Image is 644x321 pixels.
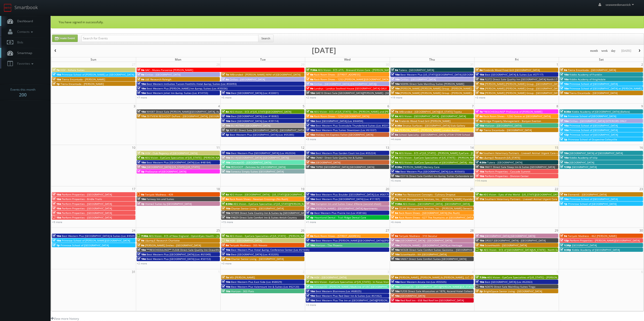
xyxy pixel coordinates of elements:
[568,114,616,118] span: Primrose School of [GEOGRAPHIC_DATA]
[400,82,464,86] span: ND096 Direct Sale MainStay Suites [PERSON_NAME]
[137,68,144,72] span: 9a
[399,161,498,164] span: AEG Vision - EyeCare Specialties of [GEOGRAPHIC_DATA] - Medfield Eye Associates
[569,87,642,90] span: Primrose School of [GEOGRAPHIC_DATA] at [PERSON_NAME]
[231,91,279,95] span: Best [GEOGRAPHIC_DATA] (Loc #33001)
[231,156,289,159] span: BU #[GEOGRAPHIC_DATA] ([GEOGRAPHIC_DATA])
[306,114,313,118] span: 8a
[475,234,484,238] span: 10a
[588,48,600,54] button: month
[399,114,466,118] span: AEG Vision - [GEOGRAPHIC_DATA] - [GEOGRAPHIC_DATA]
[609,48,617,54] button: day
[222,124,230,127] span: 10a
[391,68,398,72] span: 9a
[560,197,569,201] span: 10a
[560,133,569,136] span: 12p
[568,193,607,196] span: Element6 - [GEOGRAPHIC_DATA]
[314,216,366,219] span: Heartland Dental - Trail Ridge Dental Care
[222,128,229,132] span: 1p
[475,156,483,159] span: 9a
[391,82,400,86] span: 10a
[15,19,33,23] span: Dashboard
[314,87,387,90] span: Landrys - Landrys Seafood House [GEOGRAPHIC_DATA] GALV
[391,161,398,164] span: 9a
[599,48,610,54] button: week
[391,179,401,182] a: +5 more
[62,193,112,196] span: Perform Properties - [GEOGRAPHIC_DATA]
[391,73,400,76] span: 10a
[560,202,567,206] span: 1p
[62,73,134,76] span: Primrose School of [PERSON_NAME] at [GEOGRAPHIC_DATA]
[145,170,186,173] span: ProSource of [GEOGRAPHIC_DATA]
[475,73,484,76] span: 10a
[391,96,402,99] a: +19 more
[483,151,579,155] span: Southern Veterinary Partners - Livewell Animal Urgent Care of [PERSON_NAME]
[137,202,144,206] span: 3p
[483,156,520,159] span: L&amp;E Research [US_STATE]
[222,202,233,206] span: 8:30a
[233,202,334,206] span: AEG Vision - EyeCare Specialties of [US_STATE][PERSON_NAME] Eyecare Associates
[306,151,315,155] span: 10a
[475,124,484,127] span: 10a
[81,35,258,42] input: Search for Events
[475,161,486,164] span: 9:30a
[137,110,146,113] span: 10a
[569,151,623,155] span: [GEOGRAPHIC_DATA] of [GEOGRAPHIC_DATA]
[137,73,144,76] span: 9a
[475,174,484,178] span: 10a
[568,138,617,141] span: Primrose School of Grapevine-Colleyville
[137,82,146,86] span: 10a
[391,207,398,210] span: 8a
[52,207,61,210] span: 10a
[147,197,174,201] span: Fairway Inn and Suites
[485,124,522,127] span: Horizon - [GEOGRAPHIC_DATA]
[306,87,313,90] span: 9a
[560,193,567,196] span: 9a
[568,68,616,72] span: Tierra Encantada - [GEOGRAPHIC_DATA]
[52,197,61,201] span: 10a
[60,82,104,86] span: Tierra Encantada - [PERSON_NAME]
[391,156,398,159] span: 8a
[222,114,230,118] span: 10a
[316,151,376,155] span: Best Western Plus Garden Court Inn (Loc #05224)
[306,156,315,159] span: 10a
[231,211,334,215] span: NY989 Direct Sale Country Inn & Suites by [GEOGRAPHIC_DATA], [GEOGRAPHIC_DATA]
[137,96,147,99] a: +7 more
[306,82,313,86] span: 9a
[487,161,522,164] span: Tutera - [GEOGRAPHIC_DATA]
[316,193,390,196] span: Best Western Plus Boulder [GEOGRAPHIC_DATA] (Loc #06179)
[314,234,360,238] span: Rack Room Shoes - [STREET_ADDRESS]
[231,165,285,169] span: RESHOOT - Zeitview for [GEOGRAPHIC_DATA]
[572,165,597,169] span: [GEOGRAPHIC_DATA]
[222,133,229,136] span: 3p
[485,197,573,201] span: Southern Veterinary Partners - Livewell Animal Urgent Care of Goodyear
[316,207,378,210] span: [PERSON_NAME] - [GEOGRAPHIC_DATA] Apartments
[399,207,472,210] span: CELA4 Management Services, Inc. - [PERSON_NAME] Genesis
[560,119,569,123] span: 10a
[306,110,313,113] span: 8a
[62,197,102,201] span: Perform Properties - Bridle Trails
[399,110,462,113] span: iMBranded - [GEOGRAPHIC_DATA][US_STATE] Toyota
[137,193,144,196] span: 9a
[52,216,61,219] span: 10a
[15,51,32,55] span: Smartmap
[62,211,112,215] span: Perform Properties - [GEOGRAPHIC_DATA]
[391,137,401,141] a: +4 more
[306,128,315,132] span: 10a
[475,128,483,132] span: 6p
[137,151,144,155] span: 7a
[403,124,465,127] span: Stratus Surfaces - [GEOGRAPHIC_DATA] Slab Gallery
[399,128,460,132] span: [PERSON_NAME] - [PERSON_NAME] London Avalon
[485,165,555,169] span: IN611 Direct Sale Sleep Inn & Suites [GEOGRAPHIC_DATA]
[475,82,484,86] span: 10a
[475,151,483,155] span: 8a
[560,128,569,132] span: 10a
[52,78,61,81] span: 10a
[318,68,392,72] span: AEG Vision - ECS of FL - Brevard Vision Care - [PERSON_NAME]
[399,119,450,123] span: Firebirds Wood Fired Grill [PERSON_NAME]
[314,211,366,215] span: Best Western Plus Prairie Inn (Loc #38166)
[52,82,60,86] span: 1p
[222,197,229,201] span: 8a
[569,78,606,81] span: Kiddie Academy of Knightdale
[137,156,144,159] span: 8a
[483,114,551,118] span: Rack Room Shoes - 1256 Centre at [GEOGRAPHIC_DATA]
